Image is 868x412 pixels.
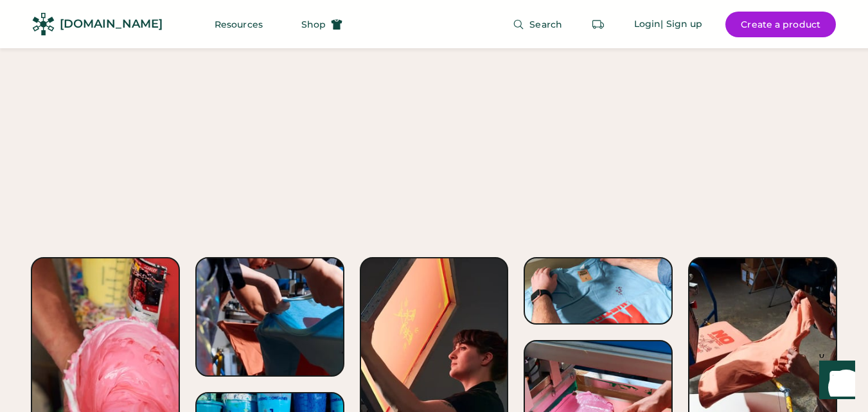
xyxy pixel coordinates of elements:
[301,20,326,29] span: Shop
[660,18,702,31] div: | Sign up
[807,354,862,409] iframe: Front Chat
[286,12,358,37] button: Shop
[60,16,163,32] div: [DOMAIN_NAME]
[497,12,578,37] button: Search
[725,12,836,37] button: Create a product
[585,12,611,37] button: Retrieve an order
[529,20,562,29] span: Search
[634,18,661,31] div: Login
[199,12,278,37] button: Resources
